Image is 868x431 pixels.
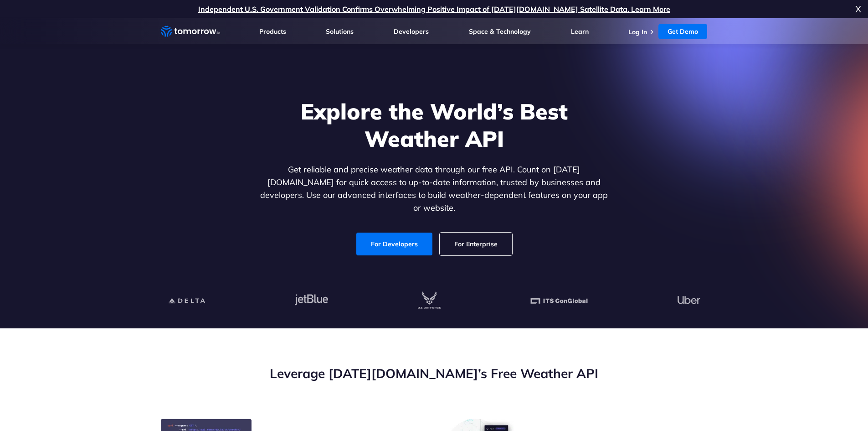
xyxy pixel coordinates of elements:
a: Home link [161,25,220,38]
h2: Leverage [DATE][DOMAIN_NAME]’s Free Weather API [161,365,708,382]
a: Learn [571,27,589,36]
a: Independent U.S. Government Validation Confirms Overwhelming Positive Impact of [DATE][DOMAIN_NAM... [198,5,670,14]
a: Space & Technology [469,27,531,36]
a: Developers [394,27,429,36]
p: Get reliable and precise weather data through our free API. Count on [DATE][DOMAIN_NAME] for quic... [258,163,610,214]
a: For Developers [356,233,432,255]
a: For Enterprise [440,233,512,255]
a: Log In [628,28,647,36]
a: Products [259,27,286,36]
a: Solutions [326,27,354,36]
a: Get Demo [658,24,707,39]
h1: Explore the World’s Best Weather API [258,98,610,152]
